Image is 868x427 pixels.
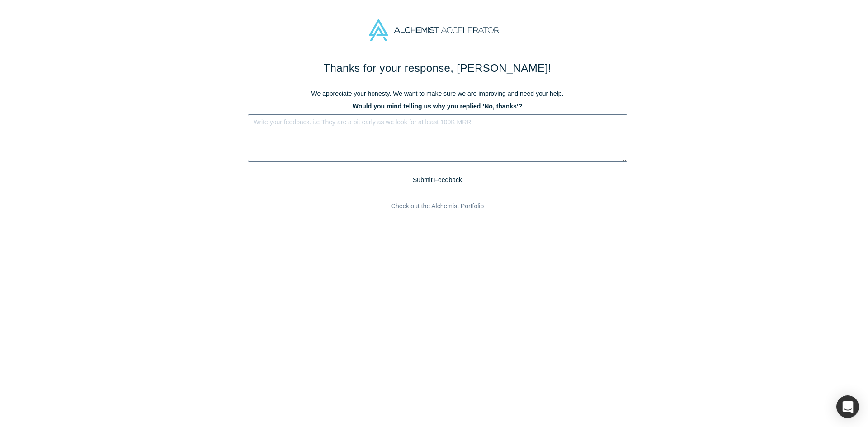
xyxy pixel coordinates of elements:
a: Check out the Alchemist Portfolio [384,198,491,214]
b: Would you mind telling us why you replied ’No, thanks’? [353,103,522,110]
p: We appreciate your honesty. We want to make sure we are improving and need your help. [248,89,627,99]
button: Submit Feedback [410,174,465,186]
img: Alchemist Accelerator Logo [369,19,499,41]
h1: Thanks for your response, [PERSON_NAME]! [248,60,627,76]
